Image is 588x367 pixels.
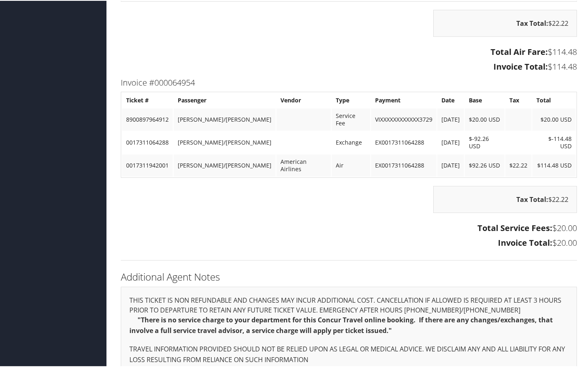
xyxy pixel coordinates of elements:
div: $22.22 [433,9,577,36]
strong: Tax Total: [516,18,548,27]
th: Base [465,92,505,107]
h3: Invoice #000064954 [121,76,577,88]
td: VIXXXXXXXXXXXX3729 [371,108,436,130]
h3: $20.00 [121,222,577,233]
td: $-114.48 USD [532,131,576,153]
h3: $114.48 [121,45,577,57]
td: $20.00 USD [532,108,576,130]
td: [DATE] [437,154,464,176]
h3: $20.00 [121,236,577,248]
td: [DATE] [437,131,464,153]
td: [PERSON_NAME]/[PERSON_NAME] [174,108,276,130]
strong: Total Service Fees: [477,222,552,233]
p: TRAVEL INFORMATION PROVIDED SHOULD NOT BE RELIED UPON AS LEGAL OR MEDICAL ADVICE. WE DISCLAIM ANY... [129,343,568,364]
th: Tax [505,92,531,107]
strong: Tax Total: [516,194,548,203]
td: 0017311942001 [122,154,173,176]
th: Vendor [276,92,331,107]
h2: Additional Agent Notes [121,269,577,283]
strong: Invoice Total: [493,60,548,71]
td: Air [332,154,370,176]
th: Payment [371,92,436,107]
td: $114.48 USD [532,154,576,176]
th: Type [332,92,370,107]
td: EX0017311064288 [371,154,436,176]
th: Passenger [174,92,276,107]
h3: $114.48 [121,60,577,72]
th: Ticket # [122,92,173,107]
td: Service Fee [332,108,370,130]
div: $22.22 [433,185,577,212]
th: Date [437,92,464,107]
strong: Total Air Fare: [491,45,548,57]
strong: "There is no service charge to your department for this Concur Travel online booking. If there ar... [129,315,553,334]
td: 8900897964912 [122,108,173,130]
td: American Airlines [276,154,331,176]
td: Exchange [332,131,370,153]
td: [PERSON_NAME]/[PERSON_NAME] [174,154,276,176]
th: Total [532,92,576,107]
td: $20.00 USD [465,108,505,130]
td: [DATE] [437,108,464,130]
strong: Invoice Total: [498,236,552,247]
td: $-92.26 USD [465,131,505,153]
td: [PERSON_NAME]/[PERSON_NAME] [174,131,276,153]
td: 0017311064288 [122,131,173,153]
td: $22.22 [505,154,531,176]
td: EX0017311064288 [371,131,436,153]
td: $92.26 USD [465,154,505,176]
